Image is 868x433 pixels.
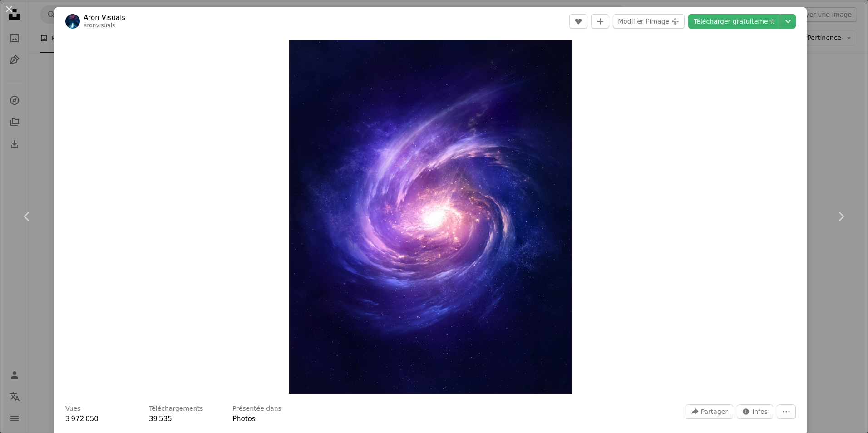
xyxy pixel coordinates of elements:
button: Partager cette image [686,404,733,419]
button: Zoom sur cette image [289,40,572,394]
span: Infos [752,405,768,418]
button: Choisissez la taille de téléchargement [780,14,796,29]
img: Accéder au profil de Aron Visuals [65,14,80,29]
button: J’aime [569,14,587,29]
a: aronvisuals [84,22,115,29]
button: Statistiques de cette image [737,404,773,419]
a: Télécharger gratuitement [688,14,780,29]
button: Modifier l’image [613,14,685,29]
h3: Vues [65,404,80,413]
a: Photos [232,415,256,423]
button: Plus d’actions [777,404,796,419]
img: un objet en forme de spirale violette et bleue avec des étoiles en arrière-plan [289,40,572,394]
span: 3 972 050 [65,415,99,423]
span: Partager [701,405,728,418]
a: Suivant [814,173,868,260]
button: Ajouter à la collection [591,14,609,29]
h3: Téléchargements [149,404,203,413]
span: 39 535 [149,415,172,423]
a: Aron Visuals [84,13,125,22]
h3: Présentée dans [232,404,281,413]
